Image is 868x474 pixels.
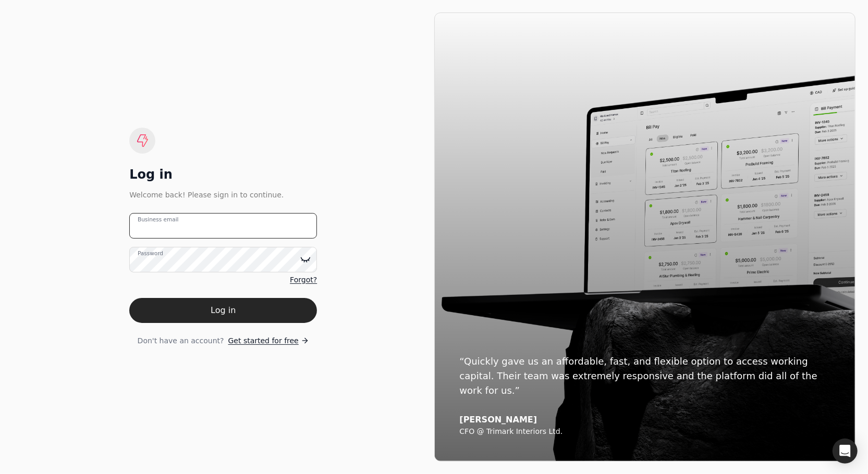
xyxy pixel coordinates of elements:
label: Password [138,250,163,258]
a: Get started for free [228,335,309,346]
div: [PERSON_NAME] [460,415,830,425]
a: Forgot? [290,275,317,285]
div: Open Intercom Messenger [833,439,858,464]
div: “Quickly gave us an affordable, fast, and flexible option to access working capital. Their team w... [460,354,830,398]
span: Don't have an account? [138,335,224,346]
button: Log in [129,298,317,323]
span: Get started for free [228,335,299,346]
div: Log in [129,166,317,183]
div: CFO @ Trimark Interiors Ltd. [460,427,830,436]
label: Business email [138,216,179,224]
div: Welcome back! Please sign in to continue. [129,189,317,201]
